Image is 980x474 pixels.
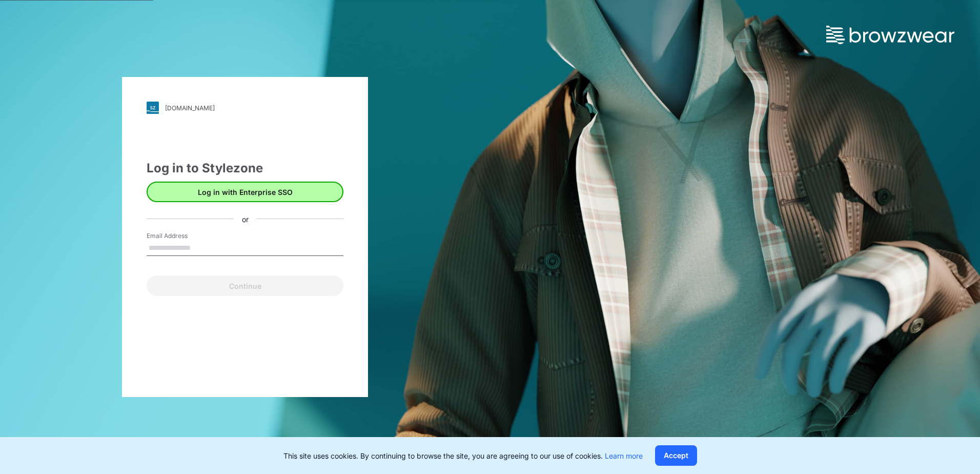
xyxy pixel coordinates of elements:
[605,451,643,460] a: Learn more
[147,231,218,241] label: Email Address
[147,182,343,202] button: Log in with Enterprise SSO
[165,104,215,112] div: [DOMAIN_NAME]
[283,450,643,461] p: This site uses cookies. By continuing to browse the site, you are agreeing to our use of cookies.
[655,445,697,466] button: Accept
[147,159,343,177] div: Log in to Stylezone
[234,213,257,224] div: or
[826,26,954,44] img: browzwear-logo.73288ffb.svg
[147,102,159,114] img: svg+xml;base64,PHN2ZyB3aWR0aD0iMjgiIGhlaWdodD0iMjgiIHZpZXdCb3g9IjAgMCAyOCAyOCIgZmlsbD0ibm9uZSIgeG...
[147,102,343,114] a: [DOMAIN_NAME]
